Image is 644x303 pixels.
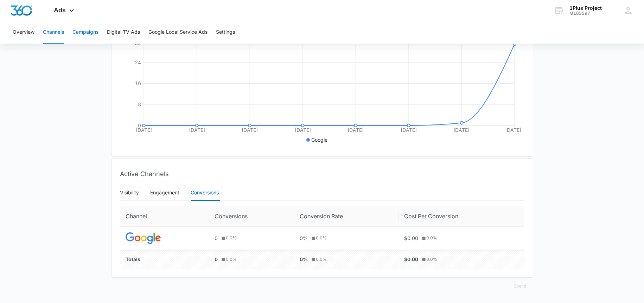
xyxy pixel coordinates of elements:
[120,206,209,227] th: Channel
[135,80,141,86] tspan: 16
[216,21,235,44] button: Settings
[135,40,141,46] tspan: 32
[506,278,533,295] button: Spend
[150,189,179,196] div: Engagement
[505,127,521,133] tspan: [DATE]
[136,127,152,133] tspan: [DATE]
[138,101,141,107] tspan: 8
[120,189,139,196] div: Visibility
[215,256,288,263] div: 0
[300,256,393,263] div: 0%
[215,234,288,242] div: 0
[300,234,393,242] div: 0%
[126,232,161,244] img: GOOGLE_ADS
[421,235,437,241] div: 0.0 %
[569,5,602,11] div: account name
[107,21,140,44] button: Digital TV Ads
[191,189,219,196] div: Conversions
[310,235,327,241] div: 0.0 %
[138,122,141,128] tspan: 0
[135,59,141,65] tspan: 24
[421,256,437,263] div: 0.0 %
[189,127,205,133] tspan: [DATE]
[120,163,524,185] div: Active Channels
[453,127,470,133] tspan: [DATE]
[43,21,64,44] button: Channels
[294,127,311,133] tspan: [DATE]
[310,256,327,263] div: 0.0 %
[13,21,34,44] button: Overview
[209,206,294,227] th: Conversions
[311,136,327,143] p: Google
[347,127,364,133] tspan: [DATE]
[400,127,416,133] tspan: [DATE]
[148,21,208,44] button: Google Local Service Ads
[398,206,524,227] th: Cost Per Conversion
[120,250,209,269] td: Totals
[220,235,237,241] div: 0.0 %
[242,127,258,133] tspan: [DATE]
[404,256,518,263] div: $0.00
[569,11,602,16] div: account id
[294,206,399,227] th: Conversion Rate
[72,21,98,44] button: Campaigns
[54,6,66,14] span: Ads
[404,234,518,242] div: $0.00
[220,256,237,263] div: 0.0 %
